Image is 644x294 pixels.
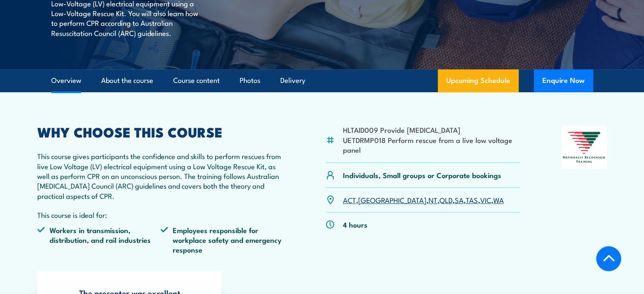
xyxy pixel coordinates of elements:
[439,195,453,205] a: QLD
[480,195,491,205] a: VIC
[343,195,504,205] p: , , , , , , ,
[438,69,519,92] a: Upcoming Schedule
[358,195,426,205] a: [GEOGRAPHIC_DATA]
[240,69,260,92] a: Photos
[428,195,437,205] a: NT
[455,195,464,205] a: SA
[37,210,285,220] p: This course is ideal for:
[343,125,520,135] li: HLTAID009 Provide [MEDICAL_DATA]
[466,195,478,205] a: TAS
[37,151,285,201] p: This course gives participants the confidence and skills to perform rescues from live Low Voltage...
[173,69,220,92] a: Course content
[343,220,368,229] p: 4 hours
[493,195,504,205] a: WA
[343,135,520,155] li: UETDRMP018 Perform rescue from a live low voltage panel
[160,225,284,255] li: Employees responsible for workplace safety and emergency response
[561,126,607,169] img: Nationally Recognised Training logo.
[534,69,593,92] button: Enquire Now
[101,69,153,92] a: About the course
[280,69,305,92] a: Delivery
[37,225,161,255] li: Workers in transmission, distribution, and rail industries
[37,126,285,137] h2: WHY CHOOSE THIS COURSE
[51,69,81,92] a: Overview
[343,170,501,180] p: Individuals, Small groups or Corporate bookings
[343,195,356,205] a: ACT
